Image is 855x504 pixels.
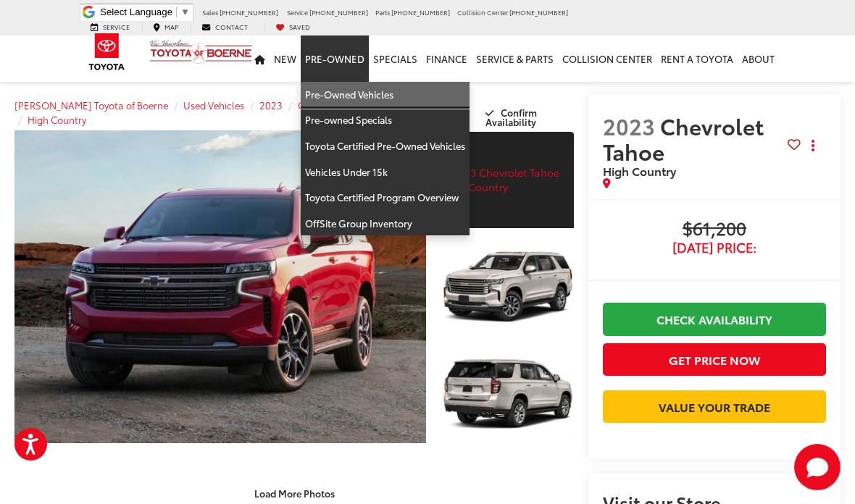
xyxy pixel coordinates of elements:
a: Expand Photo 0 [14,130,426,443]
span: Collision Center [457,7,508,17]
a: Expand Photo 1 [442,130,574,230]
span: ▼ [180,7,190,17]
a: Pre-owned Specials [301,107,470,133]
a: Chevrolet [298,98,341,112]
span: [PHONE_NUMBER] [220,7,278,17]
a: Value Your Trade [603,390,826,423]
span: Saved [289,22,310,31]
button: Get Price Now [603,343,826,376]
a: Used Vehicles [183,98,244,112]
span: Confirm Availability [485,106,536,128]
span: [DATE] Price: [603,240,826,255]
span: [PHONE_NUMBER] [509,7,568,17]
span: dropdown dots [812,140,814,151]
a: New [270,35,301,82]
span: Parts [375,7,390,17]
span: Select Language [100,7,172,17]
a: Toyota Certified Pre-Owned Vehicles [301,133,470,159]
span: 2023 [603,110,655,141]
svg: Start Chat [794,444,841,490]
a: Collision Center [558,35,656,82]
a: Contact [191,22,259,32]
a: Select Language​ [100,7,190,17]
span: Contact [215,22,248,31]
span: Service [103,22,130,31]
a: Rent a Toyota [656,35,738,82]
span: $61,200 [603,219,826,240]
a: 2023 [259,98,283,112]
a: Specials [369,35,422,82]
a: [PERSON_NAME] Toyota of Boerne [14,98,168,112]
span: [PHONE_NUMBER] [309,7,368,17]
span: Chevrolet Tahoe [603,110,764,167]
button: Actions [801,133,826,159]
a: Vehicles Under 15k [301,159,470,185]
button: Confirm Availability [451,100,574,125]
span: Sales [202,7,218,17]
a: Service [80,22,141,32]
img: Vic Vaughan Toyota of Boerne [149,39,253,64]
a: Pre-Owned Vehicles [301,82,470,108]
img: 2023 Chevrolet Tahoe High Country [10,130,430,444]
a: My Saved Vehicles [264,22,321,32]
img: 2023 Chevrolet Tahoe High Country [441,343,575,445]
a: Expand Photo 2 [442,238,574,337]
a: Home [250,35,270,82]
span: Map [164,22,178,31]
a: Toyota Certified Program Overview [301,185,470,211]
a: About [738,35,779,82]
a: Expand Photo 3 [442,345,574,444]
button: Toggle Chat Window [794,444,841,490]
a: High Country [28,113,86,126]
span: High Country [603,162,676,179]
a: Service & Parts: Opens in a new tab [472,35,558,82]
img: 2023 Chevrolet Tahoe High Country [441,165,575,195]
a: Map [142,22,189,32]
span: Service [287,7,308,17]
a: Check Availability [603,303,826,335]
img: 2023 Chevrolet Tahoe High Country [441,236,575,337]
a: Pre-Owned [301,35,369,82]
img: Toyota [80,28,134,75]
a: Finance [422,35,472,82]
span: [PHONE_NUMBER] [391,7,450,17]
a: OffSite Group Inventory [301,211,470,236]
